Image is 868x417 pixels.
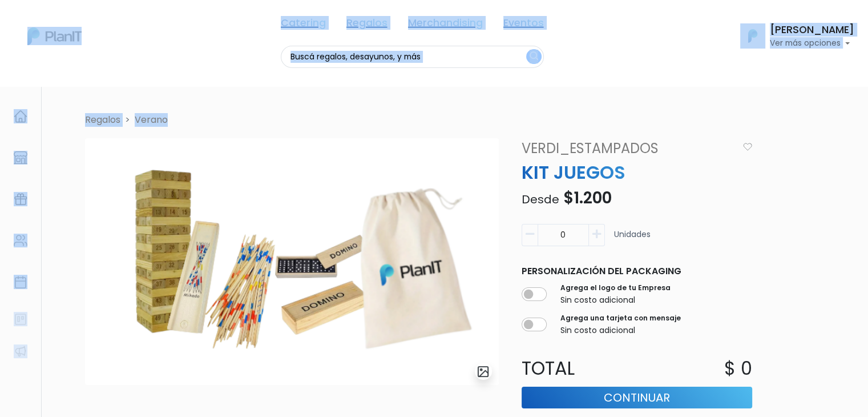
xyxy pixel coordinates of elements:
[281,46,544,68] input: Buscá regalos, desayunos, y más
[740,23,765,49] img: PlanIt Logo
[614,228,651,251] p: Unidades
[522,387,752,408] button: Continuar
[78,113,811,129] nav: breadcrumb
[530,51,538,62] img: search_button-432b6d5273f82d61273b3651a40e1bd1b912527efae98b1b7a1b2c0702e16a8d.svg
[724,355,752,382] p: $ 0
[515,159,759,186] p: KIT JUEGOS
[14,275,27,289] img: calendar-87d922413cdce8b2cf7b7f5f62616a5cf9e4887200fb71536465627b3292af00.svg
[27,27,82,45] img: PlanIt Logo
[14,234,27,247] img: people-662611757002400ad9ed0e3c099ab2801c6687ba6c219adb57efc949bc21e19d.svg
[477,365,490,378] img: gallery-light
[733,21,854,51] button: PlanIt Logo [PERSON_NAME] Ver más opciones
[14,193,27,206] img: campaigns-02234683943229c281be62815700db0a1741e53638e28bf9629b52c665b00959.svg
[14,344,27,358] img: partners-52edf745621dab592f3b2c58e3bca9d71375a7ef29c3b500c9f145b62cc070d4.svg
[515,138,738,159] a: VERDI_ESTAMPADOS
[522,264,752,278] p: Personalización del packaging
[560,313,681,323] label: Agrega una tarjeta con mensaje
[560,283,671,293] label: Agrega el logo de tu Empresa
[503,18,544,32] a: Eventos
[135,113,168,126] a: Verano
[14,312,27,326] img: feedback-78b5a0c8f98aac82b08bfc38622c3050aee476f2c9584af64705fc4e61158814.svg
[346,18,387,32] a: Regalos
[515,355,637,382] p: Total
[522,191,559,207] span: Desde
[408,18,483,32] a: Merchandising
[85,113,120,127] li: Regalos
[85,138,499,385] img: Captura_de_pantalla_2025-09-04_105435.png
[563,187,612,209] span: $1.200
[14,151,27,165] img: marketplace-4ceaa7011d94191e9ded77b95e3339b90024bf715f7c57f8cf31f2d8c509eaba.svg
[560,324,681,336] p: Sin costo adicional
[59,11,164,33] div: ¿Necesitás ayuda?
[560,294,671,306] p: Sin costo adicional
[770,25,854,35] h6: [PERSON_NAME]
[770,39,854,47] p: Ver más opciones
[14,110,27,123] img: home-e721727adea9d79c4d83392d1f703f7f8bce08238fde08b1acbfd93340b81755.svg
[743,143,752,151] img: heart_icon
[281,18,326,32] a: Catering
